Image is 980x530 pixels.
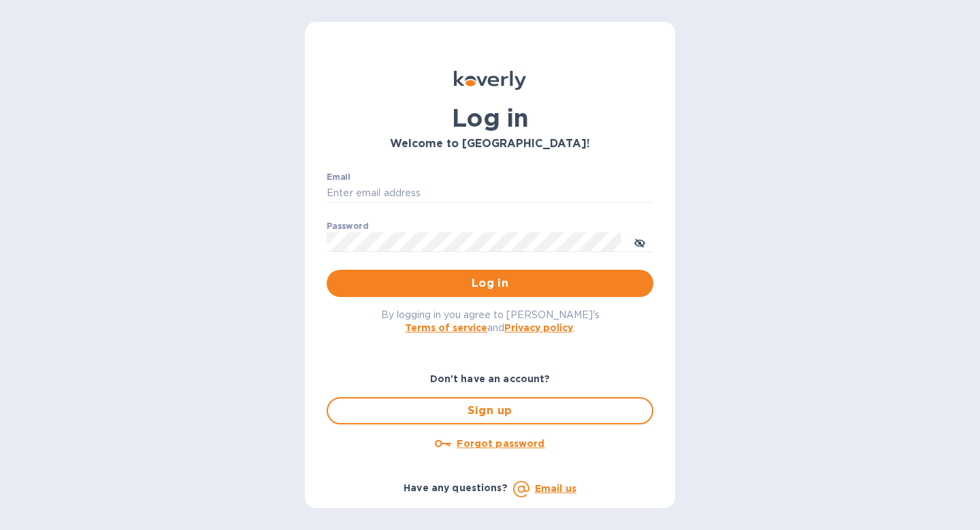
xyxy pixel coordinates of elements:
[339,403,641,419] span: Sign up
[327,104,653,132] h1: Log in
[626,228,653,255] button: toggle password visibility
[457,438,544,449] u: Forgot password
[404,482,508,493] b: Have any questions?
[535,483,576,494] a: Email us
[327,183,653,204] input: Enter email address
[381,309,600,333] span: By logging in you agree to [PERSON_NAME]'s and .
[327,222,368,230] label: Password
[327,138,653,151] h3: Welcome to [GEOGRAPHIC_DATA]!
[430,373,551,384] b: Don't have an account?
[504,322,573,333] a: Privacy policy
[338,275,642,292] span: Log in
[454,71,526,90] img: Koverly
[327,173,350,181] label: Email
[405,322,487,333] a: Terms of service
[327,270,653,297] button: Log in
[327,397,653,424] button: Sign up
